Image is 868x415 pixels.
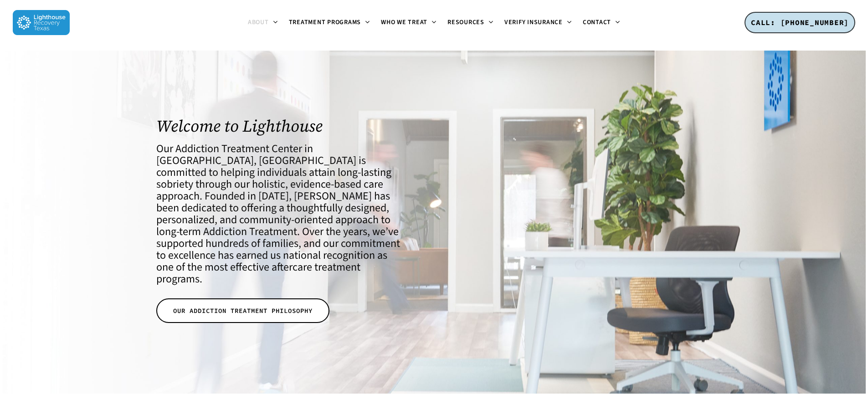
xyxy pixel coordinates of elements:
span: Who We Treat [381,18,427,27]
a: About [242,19,283,26]
h4: Our Addiction Treatment Center in [GEOGRAPHIC_DATA], [GEOGRAPHIC_DATA] is committed to helping in... [156,143,406,285]
a: Resources [442,19,499,26]
h1: Welcome to Lighthouse [156,117,406,135]
a: Who We Treat [375,19,442,26]
span: Resources [447,18,484,27]
span: Treatment Programs [289,18,361,27]
span: OUR ADDICTION TREATMENT PHILOSOPHY [173,306,313,315]
span: Verify Insurance [504,18,563,27]
a: Contact [577,19,626,26]
a: Verify Insurance [499,19,577,26]
a: OUR ADDICTION TREATMENT PHILOSOPHY [156,298,329,323]
span: About [248,18,269,27]
span: CALL: [PHONE_NUMBER] [751,18,849,27]
img: Lighthouse Recovery Texas [13,10,70,35]
a: Treatment Programs [283,19,376,26]
a: CALL: [PHONE_NUMBER] [745,12,855,34]
span: Contact [583,18,611,27]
